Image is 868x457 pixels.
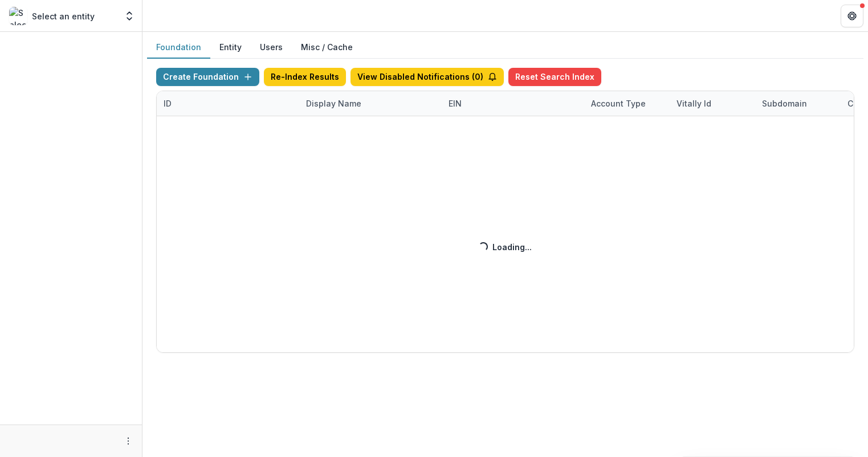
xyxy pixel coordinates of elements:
button: More [121,434,135,448]
img: Select an entity [9,7,27,25]
button: Foundation [147,36,210,59]
button: Misc / Cache [292,36,362,59]
button: Open entity switcher [121,5,137,27]
p: Select an entity [32,10,95,22]
button: Entity [210,36,251,59]
button: Get Help [841,5,863,27]
button: Users [251,36,292,59]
